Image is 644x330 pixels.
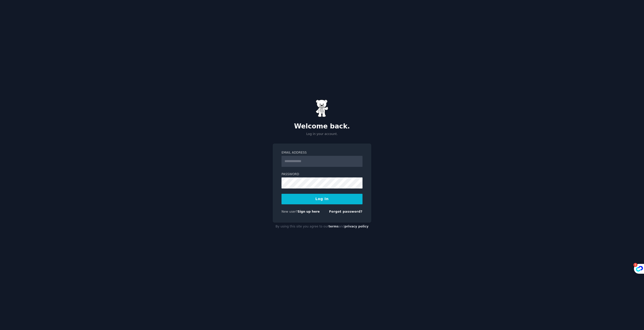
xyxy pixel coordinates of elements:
[298,210,320,213] a: Sign up here
[281,210,298,213] span: New user?
[273,122,371,130] h2: Welcome back.
[316,100,328,117] img: Gummy Bear
[281,151,363,155] label: Email Address
[273,223,371,231] div: By using this site you agree to our and
[281,172,363,177] label: Password
[329,210,363,213] a: Forgot password?
[344,225,369,228] a: privacy policy
[281,194,363,204] button: Log In
[273,132,371,136] p: Log in your account.
[329,225,339,228] a: terms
